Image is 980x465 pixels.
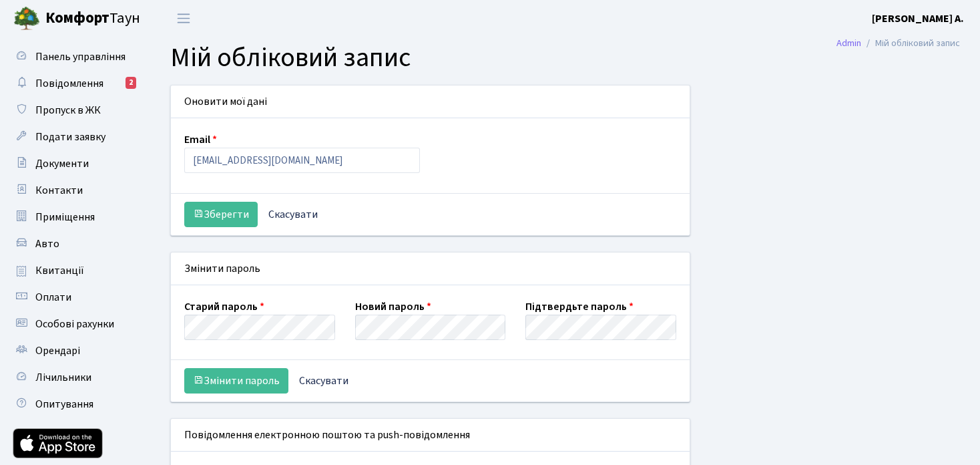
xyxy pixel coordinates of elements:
button: Зберегти [184,202,258,227]
span: Таун [45,7,140,30]
span: Лічильники [35,370,91,385]
a: Опитування [7,391,140,418]
label: Email [184,132,217,148]
nav: breadcrumb [816,29,980,57]
span: Квитанції [35,263,84,278]
h1: Мій обліковий запис [170,42,960,74]
div: Змінити пароль [171,253,690,285]
label: Новий пароль [355,299,431,315]
span: Контакти [35,183,83,198]
span: Повідомлення [35,76,103,91]
a: Admin [836,36,861,50]
span: Особові рахунки [35,317,114,331]
label: Старий пароль [184,299,264,315]
img: logo.png [13,5,40,32]
a: Лічильники [7,364,140,391]
a: Панель управління [7,43,140,70]
a: Повідомлення2 [7,70,140,97]
a: Подати заявку [7,124,140,150]
a: Приміщення [7,204,140,230]
a: [PERSON_NAME] А. [872,11,964,27]
a: Квитанції [7,257,140,284]
b: Комфорт [45,7,109,29]
a: Орендарі [7,337,140,364]
a: Оплати [7,284,140,311]
a: Авто [7,230,140,257]
a: Контакти [7,177,140,204]
div: 2 [126,77,136,89]
span: Подати заявку [35,130,105,144]
a: Особові рахунки [7,311,140,337]
label: Підтвердьте пароль [525,299,634,315]
button: Змінити пароль [184,368,288,394]
b: [PERSON_NAME] А. [872,11,964,26]
span: Орендарі [35,343,80,358]
span: Пропуск в ЖК [35,103,101,118]
span: Приміщення [35,210,95,224]
span: Авто [35,237,59,251]
a: Документи [7,150,140,177]
span: Документи [35,156,89,171]
a: Скасувати [260,202,326,227]
span: Оплати [35,290,71,305]
span: Панель управління [35,49,126,64]
li: Мій обліковий запис [861,36,960,51]
a: Скасувати [290,368,357,394]
div: Повідомлення електронною поштою та push-повідомлення [171,419,690,452]
span: Опитування [35,397,93,412]
div: Оновити мої дані [171,86,690,118]
button: Переключити навігацію [167,7,200,29]
a: Пропуск в ЖК [7,97,140,124]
